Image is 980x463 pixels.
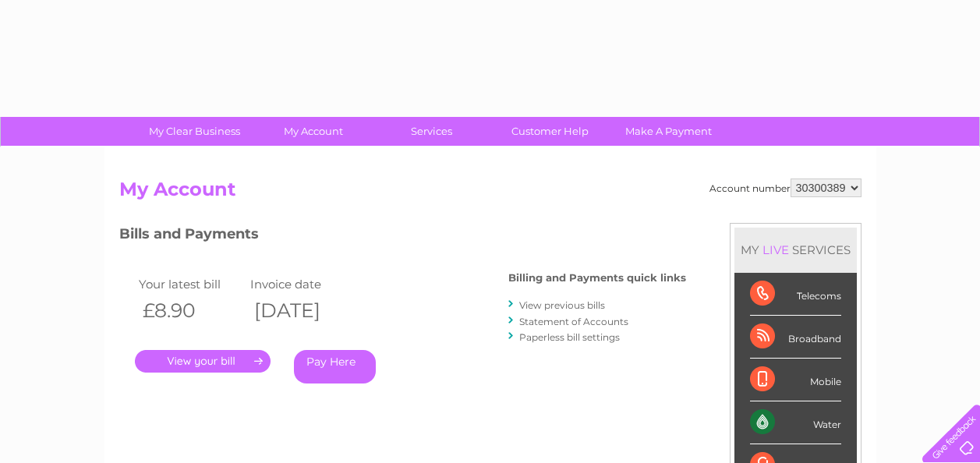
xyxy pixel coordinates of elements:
div: LIVE [759,242,792,257]
h4: Billing and Payments quick links [508,272,686,284]
h3: Bills and Payments [119,223,686,250]
td: Invoice date [246,274,359,295]
a: My Account [249,117,377,146]
a: Paperless bill settings [519,331,620,343]
a: Services [367,117,496,146]
a: Make A Payment [604,117,733,146]
th: [DATE] [246,295,359,327]
div: Water [750,401,841,444]
td: Your latest bill [135,274,247,295]
a: Pay Here [294,350,376,383]
a: View previous bills [519,299,605,311]
div: Account number [709,178,861,197]
div: Telecoms [750,273,841,316]
div: Broadband [750,316,841,359]
th: £8.90 [135,295,247,327]
h2: My Account [119,178,861,208]
a: My Clear Business [130,117,259,146]
div: Mobile [750,359,841,401]
a: Customer Help [486,117,614,146]
a: Statement of Accounts [519,316,628,327]
div: MY SERVICES [734,228,857,272]
a: . [135,350,271,373]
